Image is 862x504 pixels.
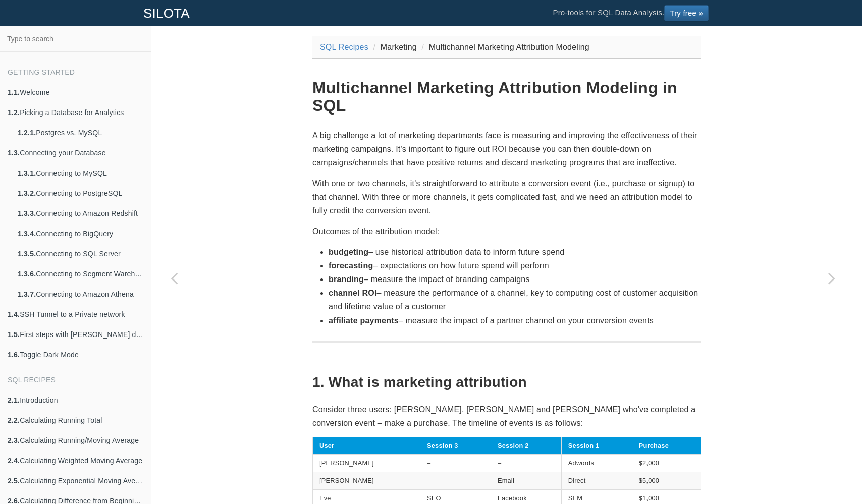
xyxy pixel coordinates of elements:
b: 1.3.1. [18,169,36,177]
strong: affiliate payments [329,316,399,325]
td: [PERSON_NAME] [313,455,420,472]
b: 1.2. [8,108,20,117]
th: User [313,437,420,455]
td: Direct [561,472,632,490]
b: 1.3.5. [18,250,36,258]
a: 1.2.1.Postgres vs. MySQL [10,123,151,143]
b: 1.3. [8,149,20,157]
p: With one or two channels, it's straightforward to attribute a conversion event (i.e., purchase or... [312,177,701,218]
li: – measure the performance of a channel, key to computing cost of customer acquisition and lifetim... [329,286,701,313]
td: Email [491,472,561,490]
b: 2.4. [8,457,20,465]
p: A big challenge a lot of marketing departments face is measuring and improving the effectiveness ... [312,129,701,170]
h2: 1. What is marketing attribution [312,375,701,390]
a: 1.3.5.Connecting to SQL Server [10,244,151,264]
a: Try free » [664,5,709,21]
a: 1.3.3.Connecting to Amazon Redshift [10,203,151,223]
p: Consider three users: [PERSON_NAME], [PERSON_NAME] and [PERSON_NAME] who've completed a conversio... [312,403,701,430]
a: 1.3.2.Connecting to PostgreSQL [10,183,151,203]
strong: branding [329,275,364,284]
td: $5,000 [632,472,701,490]
a: SQL Recipes [320,43,368,51]
a: 1.3.1.Connecting to MySQL [10,163,151,183]
td: [PERSON_NAME] [313,472,420,490]
td: – [420,472,491,490]
b: 1.3.2. [18,189,36,197]
b: 1.3.6. [18,270,36,278]
li: – use historical attribution data to inform future spend [329,245,701,259]
a: Next page: Funnel Analysis [809,51,854,504]
b: 2.3. [8,436,20,444]
li: – expectations on how future spend will perform [329,259,701,272]
h1: Multichannel Marketing Attribution Modeling in SQL [312,79,701,115]
a: 1.3.7.Connecting to Amazon Athena [10,284,151,304]
li: Pro-tools for SQL Data Analysis. [543,1,719,26]
th: Session 1 [561,437,632,455]
b: 1.3.7. [18,290,36,298]
td: – [420,455,491,472]
li: – measure the impact of a partner channel on your conversion events [329,314,701,327]
a: SILOTA [136,1,197,26]
b: 1.3.4. [18,230,36,238]
strong: forecasting [329,261,373,270]
th: Session 3 [420,437,491,455]
a: Previous page: SQL's NULL values: comparing, sorting, converting and joining with real values [151,51,197,504]
b: 1.4. [8,310,20,318]
a: 1.3.4.Connecting to BigQuery [10,223,151,244]
b: 2.5. [8,477,20,485]
th: Session 2 [491,437,561,455]
td: Adwords [561,455,632,472]
li: – measure the impact of branding campaigns [329,272,701,286]
b: 1.3.3. [18,209,36,217]
b: 2.1. [8,396,20,404]
b: 2.2. [8,416,20,424]
iframe: Drift Widget Chat Controller [812,454,850,492]
li: Marketing [371,40,417,54]
a: 1.3.6.Connecting to Segment Warehouse [10,264,151,284]
strong: budgeting [329,248,368,256]
b: 1.1. [8,88,20,96]
b: 1.6. [8,351,20,359]
th: Purchase [632,437,701,455]
td: $2,000 [632,455,701,472]
b: 1.5. [8,330,20,339]
td: – [491,455,561,472]
b: 1.2.1. [18,129,36,137]
li: Multichannel Marketing Attribution Modeling [419,40,589,54]
input: Type to search [3,29,148,48]
p: Outcomes of the attribution model: [312,225,701,238]
strong: channel ROI [329,289,377,297]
